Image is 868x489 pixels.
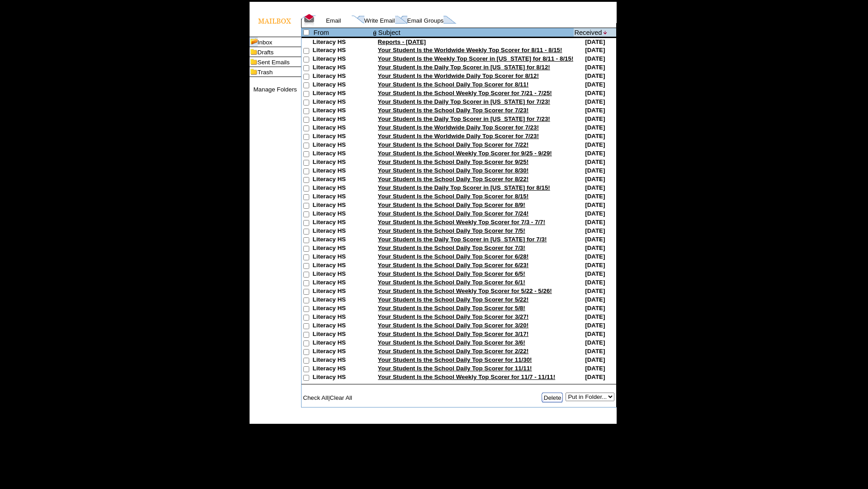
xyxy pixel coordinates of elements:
[330,394,352,401] a: Clear All
[313,115,372,124] td: Literacy HS
[313,201,372,210] td: Literacy HS
[313,305,372,313] td: Literacy HS
[378,219,545,225] a: Your Student Is the School Weekly Top Scorer for 7/3 - 7/7!
[585,288,605,294] nobr: [DATE]
[378,29,401,36] a: Subject
[313,184,372,193] td: Literacy HS
[313,167,372,176] td: Literacy HS
[585,176,605,182] nobr: [DATE]
[585,72,605,79] nobr: [DATE]
[253,86,297,93] a: Manage Folders
[378,133,539,139] a: Your Student Is the Worldwide Daily Top Scorer for 7/23!
[607,416,617,424] img: table_footer_right.gif
[250,57,258,67] img: folder_icon.gif
[585,167,605,174] nobr: [DATE]
[378,348,529,355] a: Your Student Is the School Daily Top Scorer for 2/22!
[378,176,529,182] a: Your Student Is the School Daily Top Scorer for 8/22!
[585,158,605,165] nobr: [DATE]
[585,141,605,148] nobr: [DATE]
[544,394,561,401] a: Delete
[313,227,372,236] td: Literacy HS
[378,150,552,157] a: Your Student Is the School Weekly Top Scorer for 9/25 - 9/29!
[313,124,372,133] td: Literacy HS
[585,98,605,105] nobr: [DATE]
[585,64,605,71] nobr: [DATE]
[378,227,525,234] a: Your Student Is the School Daily Top Scorer for 7/5!
[250,67,258,77] img: folder_icon.gif
[313,90,372,98] td: Literacy HS
[313,141,372,150] td: Literacy HS
[585,219,605,225] nobr: [DATE]
[313,253,372,262] td: Literacy HS
[313,47,372,55] td: Literacy HS
[378,38,426,45] a: Reports - [DATE]
[313,72,372,81] td: Literacy HS
[585,38,605,45] nobr: [DATE]
[313,313,372,322] td: Literacy HS
[378,244,525,251] a: Your Student Is the School Daily Top Scorer for 7/3!
[585,210,605,217] nobr: [DATE]
[585,150,605,157] nobr: [DATE]
[313,365,372,374] td: Literacy HS
[604,31,608,34] img: arrow_down.gif
[302,393,392,403] td: |
[378,158,529,165] a: Your Student Is the School Daily Top Scorer for 9/25!
[258,49,274,56] a: Drafts
[378,64,550,71] a: Your Student Is the Daily Top Scorer in [US_STATE] for 8/12!
[326,17,341,24] a: Email
[378,262,529,268] a: Your Student Is the School Daily Top Scorer for 6/23!
[364,17,395,24] a: Write Email
[585,374,605,380] nobr: [DATE]
[378,253,529,260] a: Your Student Is the School Daily Top Scorer for 6/28!
[574,29,602,36] a: Received
[313,55,372,64] td: Literacy HS
[378,193,529,200] a: Your Student Is the School Daily Top Scorer for 8/15!
[585,296,605,303] nobr: [DATE]
[378,115,550,122] a: Your Student Is the Daily Top Scorer in [US_STATE] for 7/23!
[585,348,605,355] nobr: [DATE]
[585,339,605,346] nobr: [DATE]
[378,322,529,329] a: Your Student Is the School Daily Top Scorer for 3/20!
[378,236,547,243] a: Your Student Is the Daily Top Scorer in [US_STATE] for 7/3!
[313,279,372,288] td: Literacy HS
[378,288,552,294] a: Your Student Is the School Weekly Top Scorer for 5/22 - 5/26!
[585,313,605,320] nobr: [DATE]
[585,81,605,88] nobr: [DATE]
[585,253,605,260] nobr: [DATE]
[313,150,372,158] td: Literacy HS
[378,210,529,217] a: Your Student Is the School Daily Top Scorer for 7/24!
[378,90,552,96] a: Your Student Is the School Weekly Top Scorer for 7/21 - 7/25!
[585,227,605,234] nobr: [DATE]
[585,365,605,372] nobr: [DATE]
[585,244,605,251] nobr: [DATE]
[378,356,532,363] a: Your Student Is the School Daily Top Scorer for 11/30!
[378,339,525,346] a: Your Student Is the School Daily Top Scorer for 3/6!
[303,394,328,401] a: Check All
[378,201,525,208] a: Your Student Is the School Daily Top Scorer for 8/9!
[585,322,605,329] nobr: [DATE]
[585,90,605,96] nobr: [DATE]
[585,133,605,139] nobr: [DATE]
[313,219,372,227] td: Literacy HS
[378,81,529,88] a: Your Student Is the School Daily Top Scorer for 8/11!
[313,288,372,296] td: Literacy HS
[313,193,372,201] td: Literacy HS
[378,313,529,320] a: Your Student Is the School Daily Top Scorer for 3/27!
[585,331,605,337] nobr: [DATE]
[313,176,372,184] td: Literacy HS
[585,236,605,243] nobr: [DATE]
[585,201,605,208] nobr: [DATE]
[313,158,372,167] td: Literacy HS
[258,69,273,76] a: Trash
[585,184,605,191] nobr: [DATE]
[378,47,562,53] a: Your Student Is the Worldwide Weekly Top Scorer for 8/11 - 8/15!
[250,37,258,47] img: folder_icon_pick.gif
[378,296,529,303] a: Your Student Is the School Daily Top Scorer for 5/22!
[585,193,605,200] nobr: [DATE]
[378,55,574,62] a: Your Student Is the Weekly Top Scorer in [US_STATE] for 8/11 - 8/15!
[585,356,605,363] nobr: [DATE]
[585,305,605,312] nobr: [DATE]
[378,124,539,131] a: Your Student Is the Worldwide Daily Top Scorer for 7/23!
[313,262,372,270] td: Literacy HS
[314,29,329,36] a: From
